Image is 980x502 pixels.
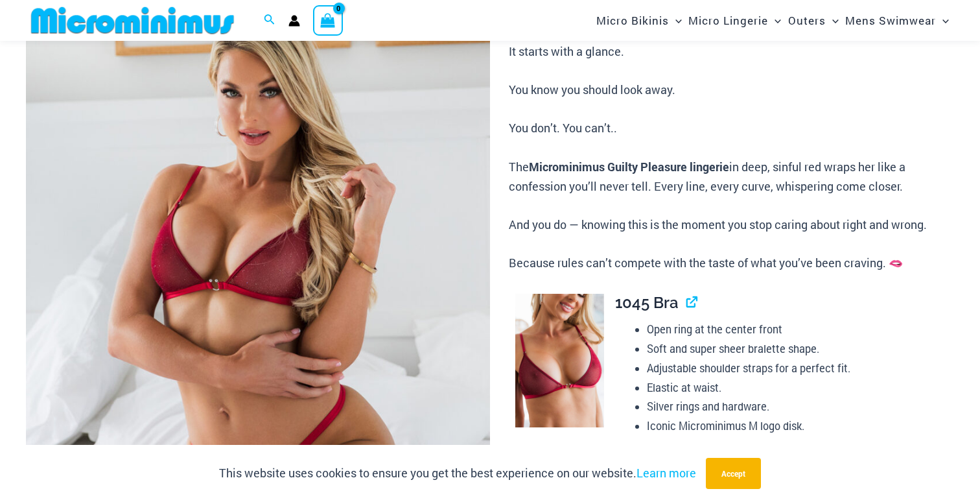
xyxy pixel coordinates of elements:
span: Mens Swimwear [845,4,936,37]
span: Menu Toggle [768,4,781,37]
nav: Site Navigation [591,2,954,39]
li: Elastic at waist. [647,378,954,398]
li: Soft and super sheer bralette shape. [647,339,954,359]
a: Micro LingerieMenu ToggleMenu Toggle [685,4,784,37]
a: Micro BikinisMenu ToggleMenu Toggle [593,4,685,37]
span: Micro Bikinis [596,4,669,37]
p: This website uses cookies to ensure you get the best experience on our website. [219,464,696,483]
span: Outers [788,4,826,37]
li: Open ring at the center front [647,320,954,339]
img: Guilty Pleasures Red 1045 Bra [515,294,604,427]
a: Account icon link [288,15,300,27]
span: 1045 Bra [615,293,679,312]
li: Iconic Microminimus M logo disk. [647,416,954,436]
a: Search icon link [264,12,275,29]
li: Adjustable shoulder straps for a perfect fit. [647,359,954,378]
a: Mens SwimwearMenu ToggleMenu Toggle [842,4,952,37]
span: Menu Toggle [936,4,949,37]
b: Microminimus Guilty Pleasure lingerie [529,159,729,174]
span: Menu Toggle [669,4,682,37]
p: It starts with a glance. You know you should look away. You don’t. You can’t.. The in deep, sinfu... [509,42,954,273]
span: Micro Lingerie [688,4,768,37]
a: View Shopping Cart, empty [313,5,343,35]
img: MM SHOP LOGO FLAT [26,6,239,35]
span: Menu Toggle [826,4,839,37]
button: Accept [706,458,761,489]
li: Silver rings and hardware. [647,397,954,416]
a: OutersMenu ToggleMenu Toggle [785,4,842,37]
a: Learn more [636,465,696,481]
